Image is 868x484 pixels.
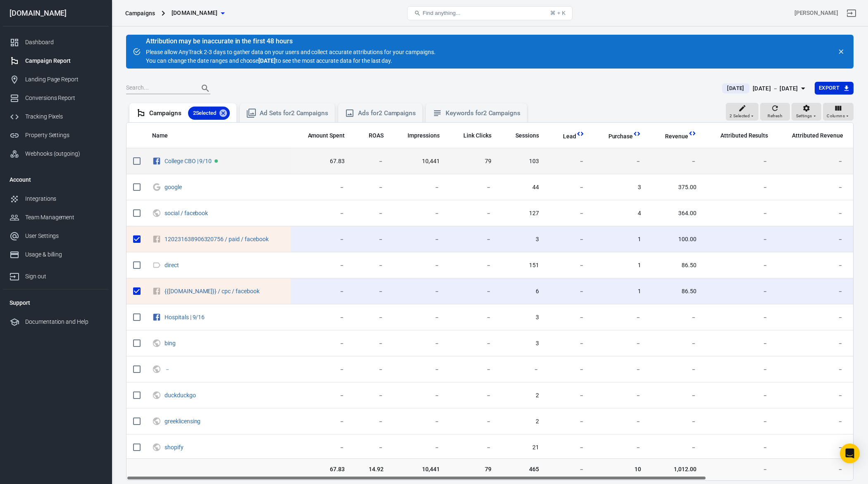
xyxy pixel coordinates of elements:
[453,157,491,166] span: 79
[715,82,814,95] button: [DATE][DATE] － [DATE]
[781,261,843,270] span: －
[397,465,440,474] span: 10,441
[710,365,768,374] span: －
[165,340,176,346] a: bing
[505,261,539,270] span: 151
[25,38,102,47] div: Dashboard
[505,365,539,374] span: －
[196,78,215,98] button: Search
[665,131,688,141] span: Total revenue calculated by AnyTrack.
[552,261,584,270] span: －
[453,339,491,348] span: －
[152,338,161,348] svg: UTM & Web Traffic
[25,75,102,84] div: Landing Page Report
[654,418,696,426] span: －
[842,3,861,23] a: Sign out
[358,365,384,374] span: －
[654,465,696,474] span: 1,012.00
[165,314,206,320] span: Hospitals | 9/16
[720,132,768,140] span: Attributed Results
[297,235,345,244] span: －
[165,392,196,399] a: duckduckgo
[3,190,109,208] a: Integrations
[552,235,584,244] span: －
[781,183,843,192] span: －
[505,444,539,452] span: 21
[552,157,584,166] span: －
[792,132,843,140] span: Attributed Revenue
[796,112,812,120] span: Settings
[598,313,641,322] span: －
[297,157,345,166] span: 67.83
[297,444,345,452] span: －
[505,313,539,322] span: 3
[3,227,109,245] a: User Settings
[297,391,345,400] span: －
[25,232,102,240] div: User Settings
[710,418,768,426] span: －
[552,183,584,192] span: －
[369,132,384,140] span: ROAS
[453,287,491,296] span: －
[165,418,200,425] a: greeklicensing
[297,339,345,348] span: －
[835,46,847,57] button: close
[358,313,384,322] span: －
[369,130,384,140] span: The total return on ad spend
[598,261,641,270] span: 1
[654,444,696,452] span: －
[3,245,109,264] a: Usage & billing
[665,133,688,141] span: Revenue
[25,272,102,281] div: Sign out
[563,133,576,141] span: Lead
[397,287,440,296] span: －
[358,109,416,118] div: Ads for 2 Campaigns
[297,418,345,426] span: －
[3,264,109,286] a: Sign out
[358,261,384,270] span: －
[397,130,440,140] span: The number of times your ads were on screen.
[149,107,230,120] div: Campaigns
[792,103,821,121] button: Settings
[710,157,768,166] span: －
[552,365,584,374] span: －
[815,82,854,95] button: Export
[505,157,539,166] span: 103
[505,235,539,244] span: 3
[781,365,843,374] span: －
[598,465,641,474] span: 10
[710,130,768,140] span: The total conversions attributed according to your ad network (Facebook, Google, etc.)
[781,209,843,218] span: －
[654,339,696,348] span: －
[781,465,843,474] span: －
[397,391,440,400] span: －
[408,130,440,140] span: The number of times your ads were on screen.
[397,365,440,374] span: －
[633,130,641,138] svg: This column is calculated from AnyTrack real-time data
[453,313,491,322] span: －
[3,89,109,107] a: Conversions Report
[397,261,440,270] span: －
[827,112,845,120] span: Columns
[146,38,435,65] div: Please allow AnyTrack 2-3 days to gather data on your users and collect accurate attributions for...
[505,339,539,348] span: 3
[165,418,202,424] span: greeklicensing
[710,209,768,218] span: －
[598,339,641,348] span: －
[552,339,584,348] span: －
[753,83,798,94] div: [DATE] － [DATE]
[654,209,696,218] span: 364.00
[297,183,345,192] span: －
[308,130,345,140] span: The estimated total amount of money you've spent on your campaign, ad set or ad during its schedule.
[165,158,212,164] a: College CBO | 9/10
[453,130,491,140] span: The number of clicks on links within the ad that led to advertiser-specified destinations
[463,132,491,140] span: Link Clicks
[453,209,491,218] span: －
[552,287,584,296] span: －
[453,261,491,270] span: －
[422,10,460,16] span: Find anything...
[598,365,641,374] span: －
[598,444,641,452] span: －
[781,339,843,348] span: －
[688,129,696,138] svg: This column is calculated from AnyTrack real-time data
